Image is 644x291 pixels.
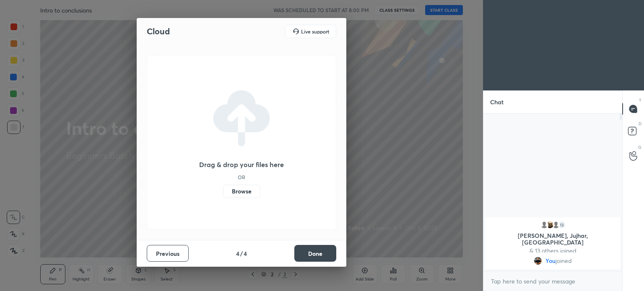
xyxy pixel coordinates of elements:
[483,91,510,113] p: Chat
[236,249,239,258] h4: 4
[534,257,542,265] img: 361ffd47e3344bc7b86bb2a4eda2fabd.jpg
[244,249,247,258] h4: 4
[546,221,554,229] img: 25feedc8cdaf4e0d839fa67c2487ca96.jpg
[639,121,641,127] p: D
[638,144,641,150] p: G
[240,249,243,258] h4: /
[558,221,566,229] div: 13
[294,245,336,262] button: Done
[491,247,615,254] p: & 13 others joined
[556,258,572,264] span: joined
[639,97,641,103] p: T
[540,221,548,229] img: default.png
[545,258,556,264] span: You
[483,216,622,271] div: grid
[147,245,189,262] button: Previous
[238,175,245,180] h5: OR
[491,232,615,246] p: [PERSON_NAME], Jujhar, [GEOGRAPHIC_DATA]
[199,161,284,168] h3: Drag & drop your files here
[301,29,329,34] h5: Live support
[147,26,170,37] h2: Cloud
[552,221,560,229] img: default.png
